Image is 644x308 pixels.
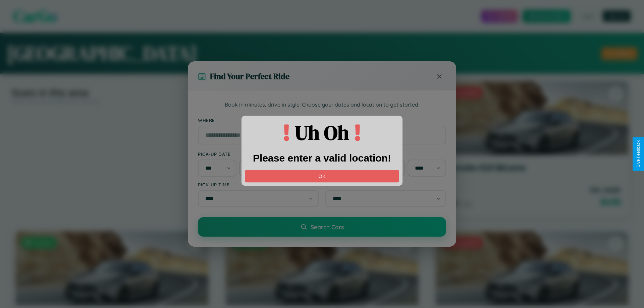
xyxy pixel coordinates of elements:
label: Where [198,117,446,123]
span: Search Cars [311,223,344,231]
label: Pick-up Date [198,151,319,157]
label: Drop-off Date [325,151,446,157]
h3: Find Your Perfect Ride [210,71,289,82]
p: Book in minutes, drive in style. Choose your dates and location to get started. [198,101,446,109]
label: Pick-up Time [198,182,319,187]
label: Drop-off Time [325,182,446,187]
